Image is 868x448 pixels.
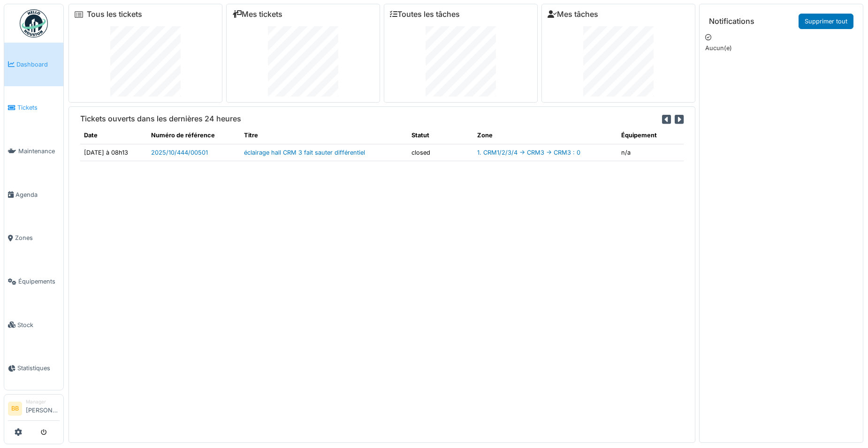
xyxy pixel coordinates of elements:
[17,364,60,373] span: Statistiques
[16,60,60,69] span: Dashboard
[548,10,598,19] a: Mes tâches
[4,303,63,347] a: Stock
[151,149,208,156] a: 2025/10/444/00501
[4,86,63,130] a: Tickets
[20,9,48,37] img: Badge_color-CXgf-gQk.svg
[26,398,60,405] div: Manager
[18,277,60,286] span: Équipements
[4,129,63,173] a: Maintenance
[87,10,142,19] a: Tous les tickets
[17,103,60,112] span: Tickets
[617,144,684,161] td: n/a
[147,127,240,144] th: Numéro de référence
[709,17,754,26] h6: Notifications
[4,217,63,260] a: Zones
[408,144,474,161] td: closed
[477,149,580,156] a: 1. CRM1/2/3/4 -> CRM3 -> CRM3 : 0
[4,43,63,86] a: Dashboard
[473,127,617,144] th: Zone
[240,127,408,144] th: Titre
[8,402,22,416] li: BB
[15,233,60,242] span: Zones
[4,347,63,390] a: Statistiques
[80,127,147,144] th: Date
[799,14,853,29] a: Supprimer tout
[4,173,63,217] a: Agenda
[80,114,241,123] h6: Tickets ouverts dans les dernières 24 heures
[244,149,365,156] a: éclairage hall CRM 3 fait sauter différentiel
[17,321,60,329] span: Stock
[232,10,282,19] a: Mes tickets
[408,127,474,144] th: Statut
[8,398,60,421] a: BB Manager[PERSON_NAME]
[15,190,60,199] span: Agenda
[4,260,63,303] a: Équipements
[26,398,60,418] li: [PERSON_NAME]
[80,144,147,161] td: [DATE] à 08h13
[390,10,460,19] a: Toutes les tâches
[18,147,60,156] span: Maintenance
[705,44,857,52] p: Aucun(e)
[617,127,684,144] th: Équipement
